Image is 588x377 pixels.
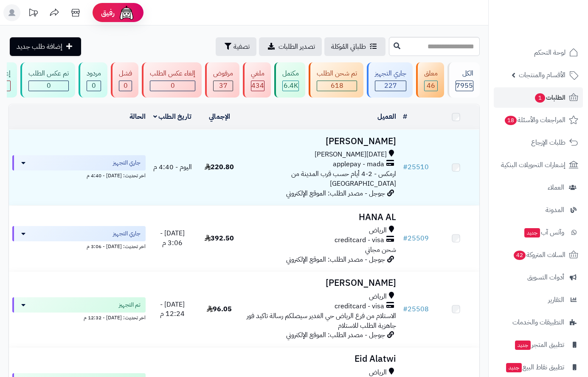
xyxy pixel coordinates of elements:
a: طلباتي المُوكلة [324,37,385,56]
span: جوجل - مصدر الطلب: الموقع الإلكتروني [286,188,385,198]
div: تم عكس الطلب [28,69,69,78]
span: جاري التجهيز [113,159,141,167]
span: الطلبات [534,92,565,103]
span: اليوم - 4:40 م [153,162,192,172]
span: التقارير [548,294,564,306]
div: مرفوض [213,69,233,78]
span: applepay - mada [333,159,384,169]
a: تم شحن الطلب 618 [307,62,365,98]
div: 6393 [283,81,298,91]
div: 434 [251,81,264,91]
span: ارمكس - 2-4 أيام حسب قرب المدينة من [GEOGRAPHIC_DATA] [291,169,396,189]
a: ملغي 434 [241,62,273,98]
span: تطبيق المتجر [514,339,564,351]
a: إلغاء عكس الطلب 0 [140,62,203,98]
span: 46 [427,81,435,91]
div: 227 [375,81,406,91]
a: تحديثات المنصة [23,4,44,23]
div: 618 [317,81,357,91]
a: إشعارات التحويلات البنكية [494,155,583,175]
span: 227 [384,81,397,91]
span: [DATE] - 12:24 م [160,299,185,319]
a: تاريخ الطلب [153,112,192,122]
span: العملاء [548,182,564,193]
a: المراجعات والأسئلة18 [494,110,583,130]
h3: [PERSON_NAME] [246,278,396,288]
span: # [403,233,408,243]
span: تطبيق نقاط البيع [505,361,564,373]
a: التطبيقات والخدمات [494,312,583,332]
div: اخر تحديث: [DATE] - 12:32 م [12,313,146,321]
a: العملاء [494,177,583,198]
span: 220.80 [205,162,234,172]
div: 0 [29,81,68,91]
span: تم التجهيز [119,301,141,309]
span: السلات المتروكة [513,249,565,261]
a: التقارير [494,290,583,310]
a: الكل7955 [446,62,481,98]
a: لوحة التحكم [494,42,583,63]
div: 37 [214,81,233,91]
img: ai-face.png [118,4,135,21]
a: مرفوض 37 [203,62,241,98]
div: الكل [456,69,473,78]
a: مردود 0 [77,62,109,98]
span: 0 [92,81,96,91]
button: تصفية [216,37,256,56]
a: جاري التجهيز 227 [365,62,414,98]
a: السلات المتروكة42 [494,245,583,265]
span: أدوات التسويق [527,271,564,283]
div: إلغاء عكس الطلب [150,69,195,78]
span: # [403,304,408,314]
span: رفيق [101,8,115,18]
span: إشعارات التحويلات البنكية [501,159,565,171]
div: جاري التجهيز [375,69,406,78]
span: 6.4K [284,81,298,91]
span: 618 [331,81,343,91]
span: 7955 [456,81,473,91]
span: المراجعات والأسئلة [504,114,565,126]
div: ملغي [251,69,264,78]
a: فشل 0 [109,62,140,98]
div: 0 [150,81,195,91]
span: الرياض [369,292,387,302]
span: شحن مجاني [365,245,396,255]
span: 0 [124,81,128,91]
div: مكتمل [282,69,299,78]
span: جاري التجهيز [113,229,141,238]
span: 42 [514,251,526,260]
span: طلبات الإرجاع [531,137,565,148]
a: الطلبات1 [494,87,583,108]
span: جديد [515,341,531,350]
a: # [403,112,407,122]
span: 1 [535,93,545,103]
div: فشل [119,69,132,78]
span: جوجل - مصدر الطلب: الموقع الإلكتروني [286,330,385,340]
span: جديد [524,228,540,237]
div: 46 [425,81,437,91]
a: مكتمل 6.4K [273,62,307,98]
div: اخر تحديث: [DATE] - 3:06 م [12,241,146,250]
h3: [PERSON_NAME] [246,137,396,146]
span: [DATE] - 3:06 م [160,228,185,248]
span: تصفية [234,42,250,52]
span: 0 [171,81,175,91]
div: 0 [119,81,132,91]
a: وآتس آبجديد [494,222,583,243]
span: creditcard - visa [335,302,384,311]
a: الإجمالي [209,112,230,122]
span: الرياض [369,226,387,235]
a: تطبيق المتجرجديد [494,335,583,355]
span: التطبيقات والخدمات [512,316,564,328]
div: مردود [87,69,101,78]
a: #25510 [403,162,429,172]
div: معلق [424,69,438,78]
div: اخر تحديث: [DATE] - 4:40 م [12,170,146,179]
a: العميل [377,112,396,122]
span: لوحة التحكم [534,47,565,59]
span: 37 [219,81,228,91]
a: الحالة [129,112,146,122]
a: #25509 [403,233,429,243]
span: الاستلام من فرع الرياض حي الغدير سيصلكم رسالة تاكيد فور جاهزية الطلب للاستلام [247,311,396,331]
span: 434 [251,81,264,91]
